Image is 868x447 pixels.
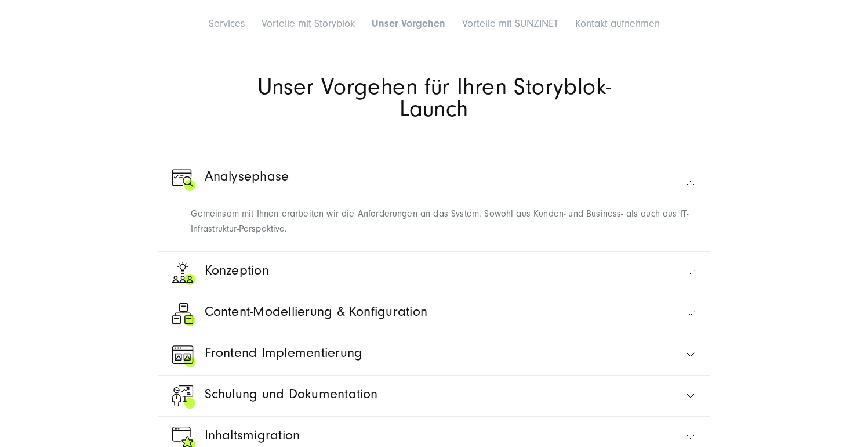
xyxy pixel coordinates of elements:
[205,342,363,370] span: Frontend Implementierung
[170,293,699,334] a: Symbol for Concept Development - Headless CMS - Zertifizierte Storyblok Agentur - Storyblok partn...
[170,259,198,287] img: Symbol welches drei Personen zeigt über denen eine Glühbirne abgebildet ist als Zeichen für gemei...
[170,165,198,193] img: Browser mit Checkliste und Lupe - Headless CMS - Zertifizierte Storyblok Agentur - Storyblok part...
[209,17,245,30] a: Services
[205,165,289,193] span: Analysephase
[170,383,198,411] img: Eine Person die vor einem Flipchart steht, welches einen positiven Graphen zeigt als Zeichen für ...
[191,207,689,236] p: Gemeinsam mit Ihnen erarbeiten wir die Anforderungen an das System. Sowohl aus Kunden- und Busine...
[170,158,699,199] a: Browser mit Checkliste und Lupe - Headless CMS - Zertifizierte Storyblok Agentur - Storyblok part...
[170,376,699,416] a: Eine Person die vor einem Flipchart steht, welches einen positiven Graphen zeigt als Zeichen für ...
[575,17,660,30] a: Kontakt aufnehmen
[262,17,355,30] a: Vorteile mit Storyblok
[170,301,198,329] img: Symbol for Concept Development - Headless CMS - Zertifizierte Storyblok Agentur - Storyblok partn...
[170,334,699,375] a: Browser Symbol mit zwei Bildern als Zeichen für Web Development - Headless CMS - Zertifizierte St...
[205,301,428,329] span: Content-Modellierung & Konfiguration
[170,342,198,370] img: Browser Symbol mit zwei Bildern als Zeichen für Web Development - Headless CMS - Zertifizierte St...
[205,383,378,411] span: Schulung und Dokumentation
[170,252,699,293] a: Symbol welches drei Personen zeigt über denen eine Glühbirne abgebildet ist als Zeichen für gemei...
[205,259,269,287] span: Konzeption
[462,17,558,30] a: Vorteile mit SUNZINET
[228,76,640,120] h2: Unser Vorgehen für Ihren Storyblok-Launch
[372,17,445,30] a: Unser Vorgehen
